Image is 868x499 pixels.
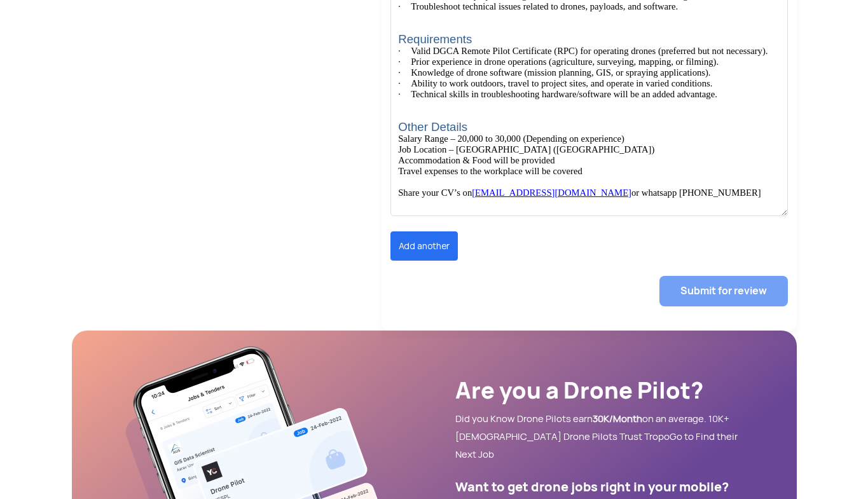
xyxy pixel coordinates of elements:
span: · [398,89,411,99]
strong: 30K/Month [593,413,642,425]
span: Salary Range – 20,000 to 30,000 (Depending on experience) [398,133,624,144]
span: Travel expenses to the workplace will be covered [398,166,582,176]
div: Did you Know Drone Pilots earn on an average. 10K+ [DEMOGRAPHIC_DATA] Drone Pilots Trust TropoGo ... [455,410,745,463]
span: · [398,1,411,11]
span: · [398,67,411,78]
div: Want to get drone jobs right in your mobile? [455,479,745,496]
button: Add another [390,231,458,261]
span: Other Details [398,120,467,133]
span: · [398,78,411,88]
span: Knowledge of drone software (mission planning, GIS, or spraying applications). [411,67,710,78]
span: · [398,57,411,67]
span: Technical skills in troubleshooting hardware/software will be an added advantage. [411,89,717,99]
span: Troubleshoot technical issues related to drones, payloads, and software. [411,1,678,11]
div: Are you a Drone Pilot? [455,375,745,406]
span: Requirements [398,32,472,46]
span: Ability to work outdoors, travel to project sites, and operate in varied conditions. [411,78,712,88]
span: Prior experience in drone operations (agriculture, surveying, mapping, or filming). [411,57,719,67]
span: Job Location – [GEOGRAPHIC_DATA] ([GEOGRAPHIC_DATA]) [398,144,654,154]
a: [EMAIL_ADDRESS][DOMAIN_NAME] [472,188,631,198]
span: Valid DGCA Remote Pilot Certificate (RPC) for operating drones (preferred but not necessary). [411,46,768,56]
span: · [398,46,411,56]
span: Accommodation & Food will be provided [398,155,555,165]
button: Submit for review [659,276,788,306]
span: Share your CV’s on or whatsapp [PHONE_NUMBER] [398,188,761,198]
